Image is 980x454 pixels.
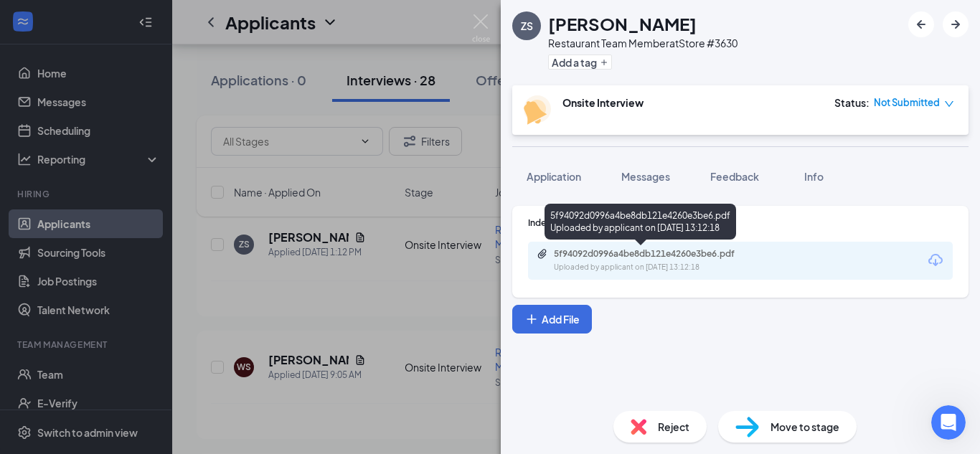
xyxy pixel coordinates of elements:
div: Indeed Resume [528,217,953,229]
div: Status : [834,95,870,110]
div: ZS [521,19,533,33]
svg: Paperclip [537,248,548,260]
button: PlusAdd a tag [548,55,612,70]
span: Info [804,170,824,183]
div: Restaurant Team Member at Store #3630 [548,36,738,50]
span: Feedback [710,170,759,183]
span: Application [527,170,581,183]
button: Add FilePlus [512,305,592,334]
span: down [944,99,954,109]
span: Not Submitted [874,95,940,110]
a: Paperclip5f94092d0996a4be8db121e4260e3be6.pdfUploaded by applicant on [DATE] 13:12:18 [537,248,769,273]
svg: Plus [524,312,539,326]
b: Onsite Interview [562,96,644,109]
div: 5f94092d0996a4be8db121e4260e3be6.pdf [554,248,755,260]
button: ArrowRight [943,11,969,37]
div: 5f94092d0996a4be8db121e4260e3be6.pdf Uploaded by applicant on [DATE] 13:12:18 [545,204,736,240]
iframe: Intercom live chat [931,405,966,440]
div: Uploaded by applicant on [DATE] 13:12:18 [554,262,769,273]
span: Messages [621,170,670,183]
span: Move to stage [771,419,839,435]
svg: Plus [600,58,608,67]
svg: ArrowRight [947,16,964,33]
h1: [PERSON_NAME] [548,11,697,36]
svg: Download [927,252,944,269]
svg: ArrowLeftNew [913,16,930,33]
button: ArrowLeftNew [908,11,934,37]
span: Reject [658,419,689,435]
